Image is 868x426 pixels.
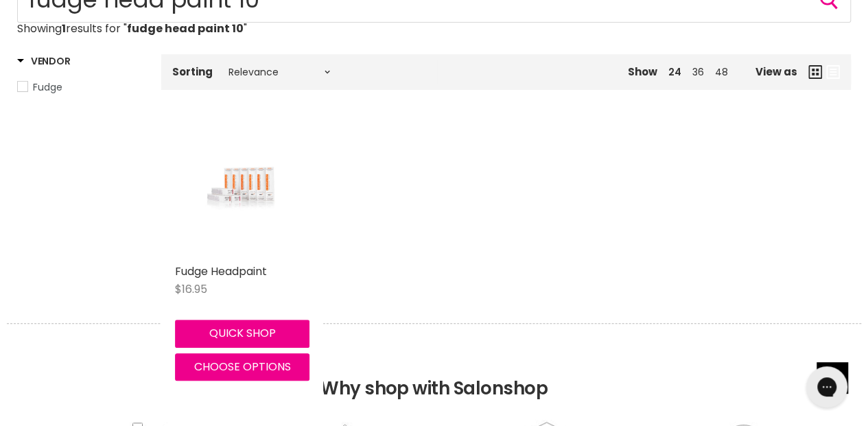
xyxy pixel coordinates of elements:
[194,359,291,375] span: Choose options
[175,123,309,257] a: Fudge Headpaint
[799,362,854,412] iframe: Gorgias live chat messenger
[175,263,267,279] a: Fudge Headpaint
[715,65,728,79] a: 48
[175,320,309,347] button: Quick shop
[755,66,797,78] span: View as
[198,123,288,257] img: Fudge Headpaint
[7,323,861,420] h2: Why shop with Salonshop
[33,80,62,94] span: Fudge
[17,80,144,95] a: Fudge
[172,66,213,78] label: Sorting
[628,64,657,79] span: Show
[62,21,66,36] strong: 1
[17,23,851,35] p: Showing results for " "
[692,65,704,79] a: 36
[668,65,681,79] a: 24
[175,281,207,297] span: $16.95
[175,353,309,381] button: Choose options
[17,54,70,68] h3: Vendor
[127,21,244,36] strong: fudge head paint 10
